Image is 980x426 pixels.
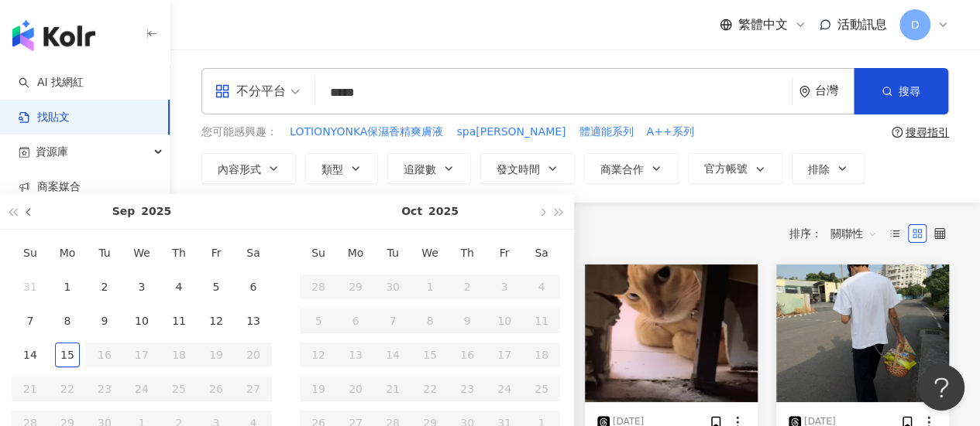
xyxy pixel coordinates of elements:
[49,304,86,338] td: 2025-09-08
[201,153,296,184] button: 內容形式
[404,163,436,176] span: 追蹤數
[112,194,136,229] button: Sep
[86,236,123,270] th: Tu
[456,124,566,141] button: spa[PERSON_NAME]
[918,364,965,411] iframe: Help Scout Beacon - Open
[167,308,191,333] div: 11
[892,127,903,138] span: question-circle
[204,274,229,299] div: 5
[585,264,758,402] img: post-image
[123,270,160,304] td: 2025-09-03
[906,126,949,138] div: 搜尋指引
[456,124,566,140] span: spa[PERSON_NAME]
[123,304,160,338] td: 2025-09-10
[584,153,679,184] button: 商業合作
[92,308,117,333] div: 9
[12,338,49,372] td: 2025-09-14
[600,163,644,176] span: 商業合作
[49,270,86,304] td: 2025-09-01
[12,270,49,304] td: 2025-08-31
[141,194,171,229] button: 2025
[486,236,523,270] th: Fr
[55,343,80,367] div: 15
[738,16,788,33] span: 繁體中文
[241,308,266,333] div: 13
[837,17,887,32] span: 活動訊息
[579,124,633,140] span: 體適能系列
[645,124,694,141] button: A++系列
[337,236,374,270] th: Mo
[86,270,123,304] td: 2025-09-02
[322,163,343,176] span: 類型
[215,79,286,104] div: 不分平台
[830,221,877,246] span: 關聯性
[401,194,422,229] button: Oct
[204,308,229,333] div: 12
[449,236,486,270] th: Th
[167,274,191,299] div: 4
[235,236,272,270] th: Sa
[198,236,235,270] th: Fr
[201,124,277,140] span: 您可能感興趣：
[18,308,43,333] div: 7
[160,236,198,270] th: Th
[290,124,443,140] span: LOTIONYONKA保濕香精爽膚液
[49,236,86,270] th: Mo
[523,236,560,270] th: Sa
[792,153,865,184] button: 排除
[387,153,471,184] button: 追蹤數
[129,274,154,299] div: 3
[92,274,117,299] div: 2
[854,68,948,114] button: 搜尋
[55,308,80,333] div: 8
[19,75,84,90] a: searchAI 找網紅
[18,274,43,299] div: 31
[428,194,459,229] button: 2025
[19,110,70,125] a: 找貼文
[198,270,235,304] td: 2025-09-05
[300,236,337,270] th: Su
[218,163,261,176] span: 內容形式
[19,179,81,195] a: 商案媒合
[799,86,810,97] span: environment
[123,236,160,270] th: We
[578,124,634,141] button: 體適能系列
[160,270,198,304] td: 2025-09-04
[411,236,449,270] th: We
[704,162,748,175] span: 官方帳號
[160,304,198,338] td: 2025-09-11
[12,20,95,51] img: logo
[646,124,693,140] span: A++系列
[235,270,272,304] td: 2025-09-06
[241,274,266,299] div: 6
[86,304,123,338] td: 2025-09-09
[215,83,230,99] span: appstore
[480,153,575,184] button: 發文時間
[911,16,920,33] span: D
[36,135,68,169] span: 資源庫
[776,264,949,402] img: post-image
[305,153,378,184] button: 類型
[12,304,49,338] td: 2025-09-07
[497,163,540,176] span: 發文時間
[789,221,885,246] div: 排序：
[129,308,154,333] div: 10
[49,338,86,372] td: 2025-09-15
[289,124,444,141] button: LOTIONYONKA保濕香精爽膚液
[808,163,830,176] span: 排除
[198,304,235,338] td: 2025-09-12
[899,85,920,97] span: 搜尋
[18,343,43,367] div: 14
[235,304,272,338] td: 2025-09-13
[55,274,80,299] div: 1
[374,236,411,270] th: Tu
[12,236,49,270] th: Su
[815,84,854,97] div: 台灣
[688,153,782,184] button: 官方帳號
